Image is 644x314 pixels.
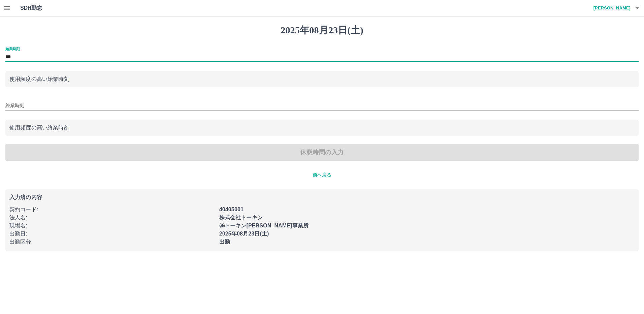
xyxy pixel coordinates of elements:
[9,206,215,214] p: 契約コード :
[9,214,215,222] p: 法人名 :
[219,207,244,212] b: 40405001
[5,25,639,36] h1: 2025年08月23日(土)
[9,230,215,238] p: 出勤日 :
[219,239,230,245] b: 出勤
[9,75,635,83] p: 使用頻度の高い始業時刻
[5,46,20,51] label: 始業時刻
[219,223,309,228] b: ㈱トーキン[PERSON_NAME]事業所
[9,195,635,200] p: 入力済の内容
[5,171,639,179] p: 前へ戻る
[9,238,215,246] p: 出勤区分 :
[9,222,215,230] p: 現場名 :
[219,231,269,237] b: 2025年08月23日(土)
[9,124,635,132] p: 使用頻度の高い終業時刻
[219,215,263,220] b: 株式会社トーキン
